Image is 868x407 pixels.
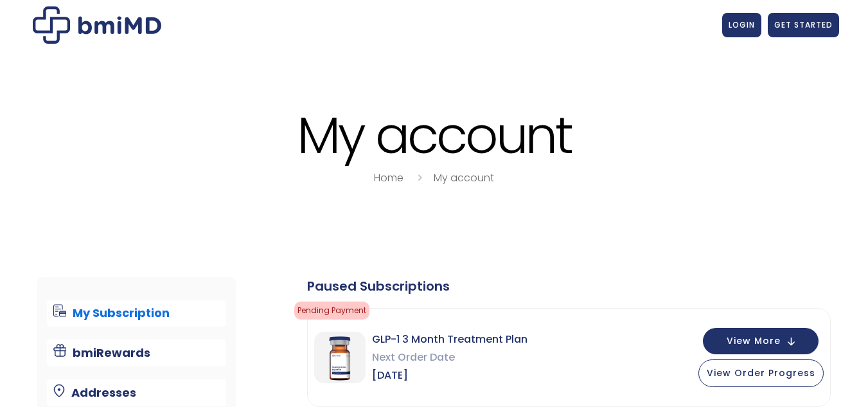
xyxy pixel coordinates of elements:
i: breadcrumbs separator [412,170,427,185]
h1: My account [30,108,839,163]
span: Next Order Date [372,348,527,366]
span: View Order Progress [707,366,815,379]
a: My Subscription [47,300,226,327]
span: LOGIN [729,19,755,30]
span: GLP-1 3 Month Treatment Plan [372,330,527,348]
a: bmiRewards [47,339,226,366]
a: Home [374,170,403,185]
button: View Order Progress [698,359,824,387]
img: GLP-1 3 Month Treatment Plan [314,332,366,383]
button: View More [703,328,819,354]
img: My account [33,6,161,44]
span: GET STARTED [774,19,833,30]
a: GET STARTED [768,13,839,37]
span: View More [727,337,781,345]
a: Addresses [47,379,226,406]
span: [DATE] [372,366,527,384]
a: My account [434,170,494,185]
a: LOGIN [722,13,761,37]
div: Paused Subscriptions [307,277,831,295]
span: Pending Payment [294,302,369,320]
